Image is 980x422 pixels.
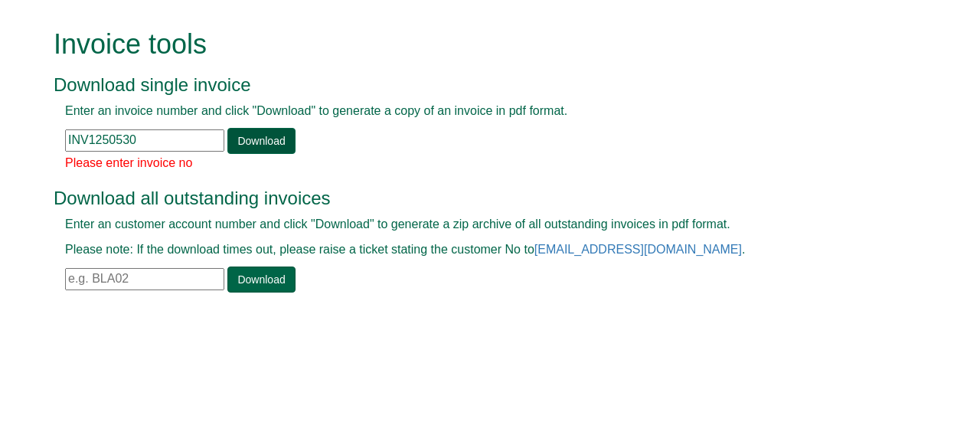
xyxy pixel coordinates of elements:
[65,216,880,234] p: Enter an customer account number and click "Download" to generate a zip archive of all outstandin...
[65,129,224,152] input: e.g. INV1234
[227,267,295,293] a: Download
[65,103,880,120] p: Enter an invoice number and click "Download" to generate a copy of an invoice in pdf format.
[54,188,892,208] h3: Download all outstanding invoices
[65,268,224,290] input: e.g. BLA02
[227,128,295,154] a: Download
[65,156,192,169] span: Please enter invoice no
[65,241,880,259] p: Please note: If the download times out, please raise a ticket stating the customer No to .
[54,29,892,60] h1: Invoice tools
[54,75,892,95] h3: Download single invoice
[534,243,742,256] a: [EMAIL_ADDRESS][DOMAIN_NAME]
